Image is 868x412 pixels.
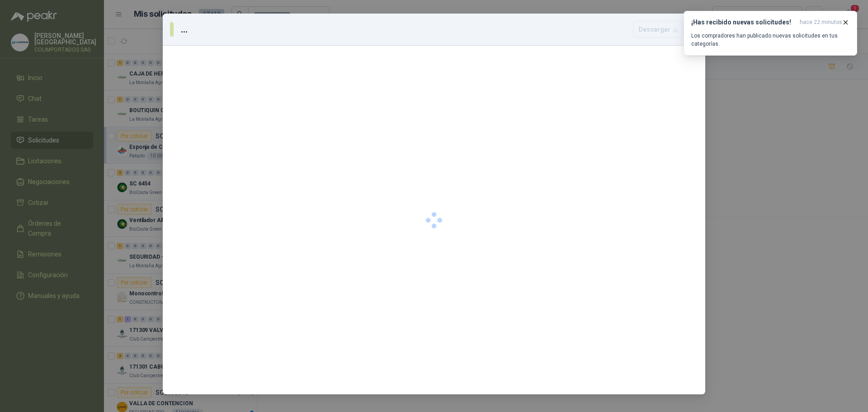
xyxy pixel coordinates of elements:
[684,11,857,56] button: ¡Has recibido nuevas solicitudes!hace 22 minutos Los compradores han publicado nuevas solicitudes...
[800,19,842,26] span: hace 22 minutos
[691,19,796,26] h3: ¡Has recibido nuevas solicitudes!
[181,23,191,36] h3: ...
[691,32,849,48] p: Los compradores han publicado nuevas solicitudes en tus categorías.
[633,21,684,38] button: Descargar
